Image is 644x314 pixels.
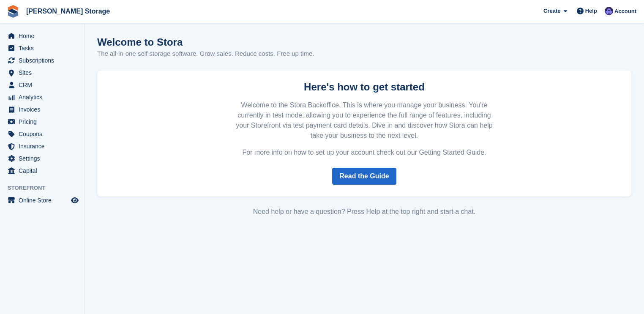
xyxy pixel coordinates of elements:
span: Create [543,7,560,15]
a: menu [4,140,80,152]
h1: Welcome to Stora [97,36,314,48]
p: Welcome to the Stora Backoffice. This is where you manage your business. You're currently in test... [231,100,498,141]
img: Tim Sinnott [605,7,613,15]
div: Need help or have a question? Press Help at the top right and start a chat. [97,207,631,217]
strong: Here's how to get started [304,81,425,93]
span: Storefront [8,184,84,192]
img: stora-icon-8386f47178a22dfd0bd8f6a31ec36ba5ce8667c1dd55bd0f319d3a0aa187defe.svg [7,5,19,18]
a: menu [4,79,80,91]
span: Pricing [19,116,69,128]
span: Capital [19,165,69,177]
span: Home [19,30,69,42]
a: menu [4,128,80,140]
span: Analytics [19,91,69,103]
a: menu [4,194,80,206]
a: Preview store [70,195,80,205]
span: Help [585,7,597,15]
a: menu [4,30,80,42]
a: menu [4,91,80,103]
span: Online Store [19,194,69,206]
span: Subscriptions [19,55,69,66]
span: Settings [19,153,69,164]
a: menu [4,165,80,177]
span: Tasks [19,42,69,54]
a: menu [4,67,80,79]
span: Coupons [19,128,69,140]
span: CRM [19,79,69,91]
span: Sites [19,67,69,79]
p: The all-in-one self storage software. Grow sales. Reduce costs. Free up time. [97,49,314,59]
a: menu [4,104,80,115]
span: Invoices [19,104,69,115]
a: menu [4,153,80,164]
p: For more info on how to set up your account check out our Getting Started Guide. [231,147,498,158]
span: Insurance [19,140,69,152]
a: menu [4,55,80,66]
a: menu [4,42,80,54]
span: Account [614,7,636,16]
a: [PERSON_NAME] Storage [23,4,113,18]
a: Read the Guide [332,168,396,185]
a: menu [4,116,80,128]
